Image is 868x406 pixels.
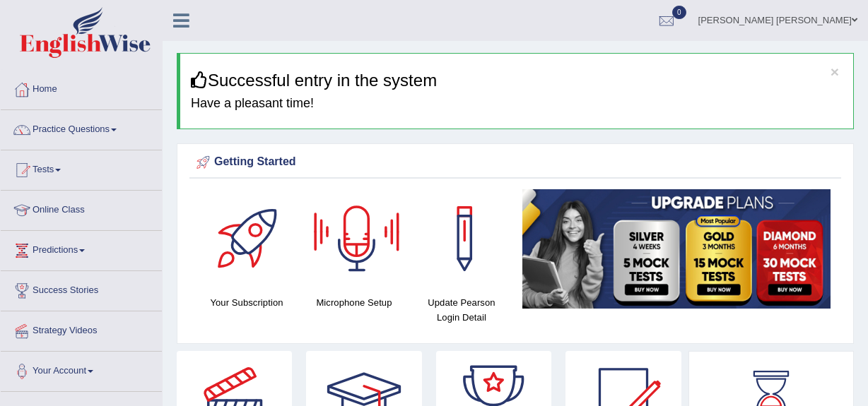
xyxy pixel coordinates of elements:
[191,71,843,90] h3: Successful entry in the system
[200,295,293,310] h4: Your Subscription
[1,271,162,306] a: Success Stories
[1,352,162,387] a: Your Account
[193,152,838,173] div: Getting Started
[191,97,843,111] h4: Have a pleasant time!
[1,311,162,347] a: Strategy Videos
[1,150,162,186] a: Tests
[1,191,162,226] a: Online Class
[1,231,162,266] a: Predictions
[672,6,686,19] span: 0
[1,70,162,105] a: Home
[522,189,831,309] img: small5.jpg
[415,295,508,325] h4: Update Pearson Login Detail
[831,64,839,79] button: ×
[307,295,401,310] h4: Microphone Setup
[1,110,162,145] a: Practice Questions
